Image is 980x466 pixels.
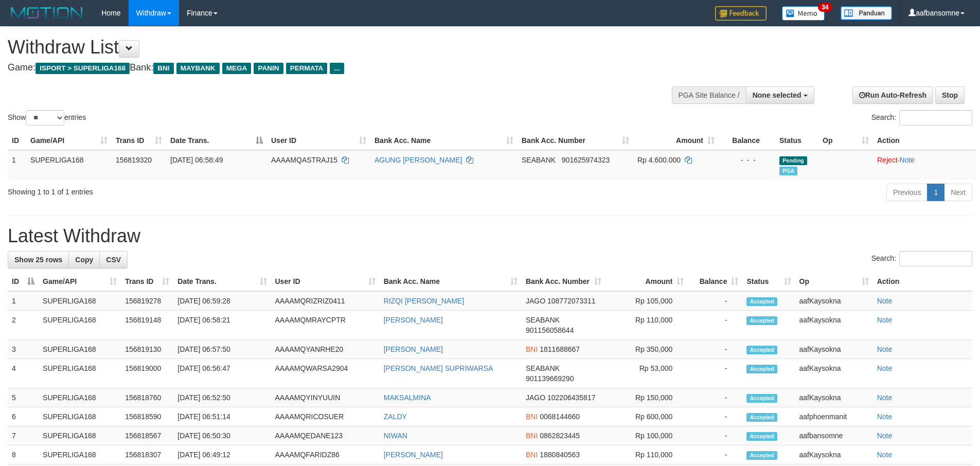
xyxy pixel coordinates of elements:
td: AAAAMQYINYUUIN [271,388,380,407]
span: None selected [753,91,801,99]
td: aafKaysokna [795,445,873,464]
span: Accepted [746,316,777,325]
td: aafKaysokna [795,359,873,388]
th: Amount: activate to sort column ascending [633,131,719,150]
td: [DATE] 06:49:12 [173,445,271,464]
td: 156818307 [121,445,173,464]
td: Rp 350,000 [605,340,688,359]
th: Bank Acc. Number: activate to sort column ascending [518,131,633,150]
a: Copy [68,251,100,268]
td: - [688,359,742,388]
a: Note [877,316,893,324]
td: Rp 53,000 [605,359,688,388]
a: CSV [99,251,128,268]
span: Marked by aafromsomean [779,167,797,175]
a: Note [877,451,893,459]
div: - - - [723,155,771,165]
span: SEABANK [522,156,556,164]
td: Rp 150,000 [605,388,688,407]
td: aafKaysokna [795,340,873,359]
td: 4 [8,359,39,388]
td: Rp 110,000 [605,311,688,340]
td: [DATE] 06:58:21 [173,311,271,340]
span: SEABANK [526,364,560,372]
span: MAYBANK [176,63,220,74]
span: Copy 0068144660 to clipboard [540,413,580,421]
td: SUPERLIGA168 [39,426,121,445]
span: BNI [526,345,538,353]
th: ID: activate to sort column descending [8,272,39,291]
span: Copy 108772073311 to clipboard [547,297,595,305]
div: PGA Site Balance / [672,86,746,104]
td: [DATE] 06:52:50 [173,388,271,407]
h1: Latest Withdraw [8,226,972,246]
td: 6 [8,407,39,426]
span: Copy 901139669290 to clipboard [526,374,574,383]
td: AAAAMQWARSA2904 [271,359,380,388]
span: 34 [818,3,832,12]
td: [DATE] 06:50:30 [173,426,271,445]
th: Op: activate to sort column ascending [795,272,873,291]
th: Trans ID: activate to sort column ascending [112,131,166,150]
a: Run Auto-Refresh [852,86,933,104]
td: AAAAMQRIZRIZ0411 [271,291,380,311]
td: AAAAMQYANRHE20 [271,340,380,359]
td: Rp 110,000 [605,445,688,464]
th: User ID: activate to sort column ascending [267,131,370,150]
td: [DATE] 06:57:50 [173,340,271,359]
th: Action [873,131,976,150]
a: 1 [927,184,945,201]
th: Balance: activate to sort column ascending [688,272,742,291]
span: BNI [526,432,538,440]
td: SUPERLIGA168 [39,340,121,359]
th: Balance [719,131,775,150]
div: Showing 1 to 1 of 1 entries [8,183,401,197]
td: Rp 105,000 [605,291,688,311]
td: 156818760 [121,388,173,407]
span: Copy 901625974323 to clipboard [562,156,610,164]
td: aafbansomne [795,426,873,445]
input: Search: [899,251,972,266]
span: BNI [153,63,173,74]
td: AAAAMQRICOSUER [271,407,380,426]
span: PERMATA [286,63,328,74]
a: [PERSON_NAME] [384,345,443,353]
img: Button%20Memo.svg [782,6,825,21]
span: Rp 4.600.000 [637,156,681,164]
th: Date Trans.: activate to sort column ascending [173,272,271,291]
td: [DATE] 06:56:47 [173,359,271,388]
td: - [688,311,742,340]
span: Accepted [746,365,777,373]
td: 156819130 [121,340,173,359]
a: MAKSALMINA [384,393,431,402]
a: Note [877,345,893,353]
th: User ID: activate to sort column ascending [271,272,380,291]
td: [DATE] 06:59:28 [173,291,271,311]
a: Note [877,297,893,305]
th: Bank Acc. Name: activate to sort column ascending [370,131,518,150]
img: panduan.png [841,6,892,20]
td: [DATE] 06:51:14 [173,407,271,426]
a: Stop [935,86,965,104]
td: 2 [8,311,39,340]
th: Bank Acc. Number: activate to sort column ascending [522,272,605,291]
a: Reject [877,156,898,164]
span: Accepted [746,451,777,460]
a: RIZQI [PERSON_NAME] [384,297,464,305]
a: Note [877,364,893,372]
th: Game/API: activate to sort column ascending [39,272,121,291]
span: Pending [779,156,807,165]
label: Search: [871,251,972,266]
span: Accepted [746,297,777,306]
a: AGUNG [PERSON_NAME] [375,156,462,164]
span: Accepted [746,432,777,441]
a: Note [877,393,893,402]
button: None selected [746,86,814,104]
td: 3 [8,340,39,359]
td: SUPERLIGA168 [39,407,121,426]
td: 156819000 [121,359,173,388]
td: SUPERLIGA168 [26,150,112,180]
h4: Game: Bank: [8,63,643,73]
td: 156819278 [121,291,173,311]
td: 5 [8,388,39,407]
